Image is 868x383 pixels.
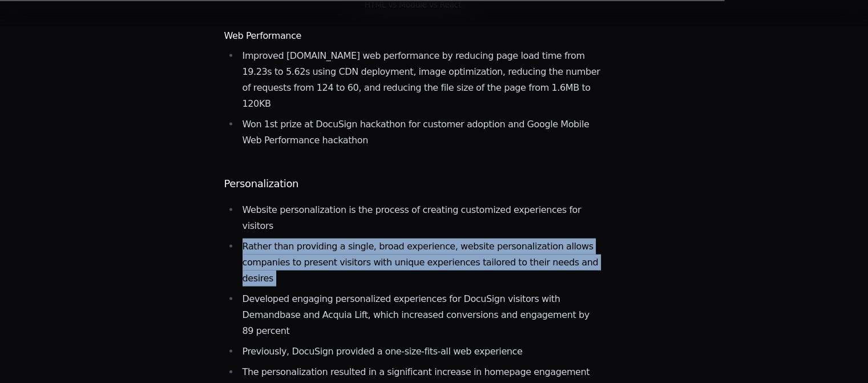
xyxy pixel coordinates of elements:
[239,202,602,234] li: Website personalization is the process of creating customized experiences for visitors
[239,116,602,148] li: Won 1st prize at DocuSign hackathon for customer adoption and Google Mobile Web Performance hacka...
[224,29,602,43] h3: Web Performance
[239,291,602,339] li: Developed engaging personalized experiences for DocuSign visitors with Demandbase and Acquia Lift...
[239,48,602,112] li: Improved [DOMAIN_NAME] web performance by reducing page load time from 19.23s to 5.62s using CDN ...
[239,344,602,360] li: Previously, DocuSign provided a one-size-fits-all web experience
[224,176,602,192] h2: Personalization
[239,239,602,287] li: Rather than providing a single, broad experience, website personalization allows companies to pre...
